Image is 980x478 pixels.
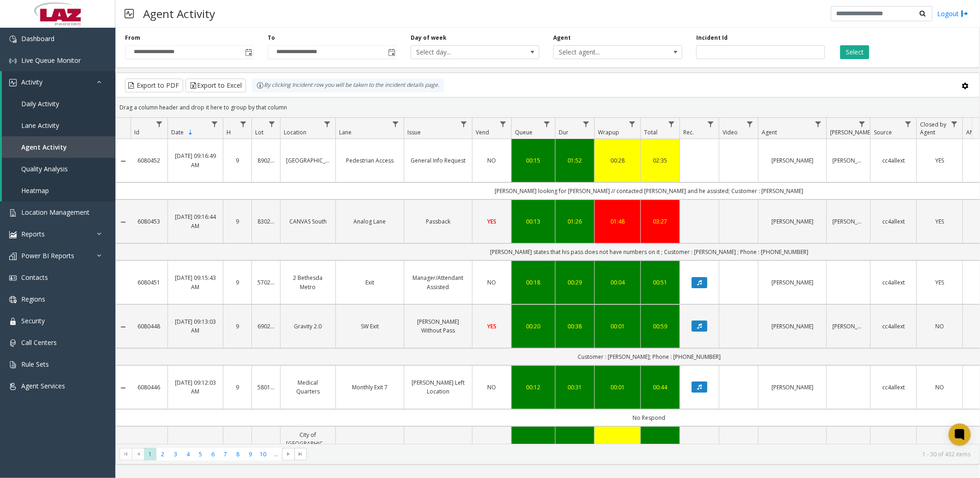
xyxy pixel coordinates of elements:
[341,217,398,226] a: Analog Lane
[9,361,17,369] img: 'icon'
[646,383,674,392] a: 00:44
[125,2,134,25] img: pageIcon
[561,156,589,165] div: 01:52
[644,128,657,136] span: Total
[257,82,264,89] img: infoIcon.svg
[478,156,506,165] a: NO
[286,430,330,475] a: City of [GEOGRAPHIC_DATA] - [STREET_ADDRESS][PERSON_NAME]
[922,383,957,392] a: NO
[21,251,74,260] span: Power BI Reports
[312,450,970,458] kendo-pager-info: 1 - 30 of 432 items
[646,217,674,226] a: 03:27
[244,448,257,460] span: Page 9
[252,79,444,92] div: By clicking Incident row you will be taken to the incident details page.
[478,278,506,287] a: NO
[937,9,968,18] a: Logout
[580,118,592,130] a: Dur Filter Menu
[116,384,131,392] a: Collapse Details
[156,448,169,460] span: Page 2
[723,128,738,136] span: Video
[626,118,639,130] a: Wrapup Filter Menu
[227,128,231,136] span: H
[487,218,496,225] span: YES
[9,231,17,238] img: 'icon'
[935,278,944,286] span: YES
[497,118,509,130] a: Vend Filter Menu
[948,118,961,130] a: Closed by Agent Filter Menu
[830,128,872,136] span: [PERSON_NAME]
[185,79,246,92] button: Export to Excel
[646,278,674,287] div: 00:51
[876,383,911,392] a: cc4allext
[876,156,911,165] a: cc4allext
[257,448,269,460] span: Page 10
[229,278,246,287] a: 9
[2,93,115,115] a: Daily Activity
[600,322,635,331] a: 00:01
[764,383,821,392] a: [PERSON_NAME]
[476,128,489,136] span: Vend
[922,217,957,226] a: YES
[9,339,17,347] img: 'icon'
[966,128,975,136] span: ANI
[116,323,131,331] a: Collapse Details
[268,34,275,42] label: To
[665,118,678,130] a: Total Filter Menu
[182,448,194,460] span: Page 4
[935,322,944,330] span: NO
[517,278,550,287] a: 00:18
[229,322,246,331] a: 9
[125,79,183,92] button: Export to PDF
[257,156,275,165] a: 890209
[269,448,282,460] span: Page 11
[410,156,466,165] a: General Info Request
[541,118,553,130] a: Queue Filter Menu
[553,34,571,42] label: Agent
[339,128,352,136] span: Lane
[9,296,17,303] img: 'icon'
[9,274,17,282] img: 'icon'
[21,381,65,390] span: Agent Services
[297,450,305,458] span: Go to the last page
[286,273,330,291] a: 2 Bethesda Metro
[9,253,17,260] img: 'icon'
[341,156,398,165] a: Pedestrian Access
[9,318,17,325] img: 'icon'
[832,156,865,165] a: [PERSON_NAME]
[229,383,246,392] a: 9
[517,156,550,165] a: 00:15
[389,118,402,130] a: Lane Filter Menu
[286,322,330,331] a: Gravity 2.0
[21,186,49,195] span: Heatmap
[600,278,635,287] a: 00:04
[517,322,550,331] a: 00:20
[341,278,398,287] a: Exit
[171,128,184,136] span: Date
[517,217,550,226] div: 00:13
[561,383,589,392] a: 00:31
[515,128,532,136] span: Queue
[284,128,306,136] span: Location
[646,322,674,331] div: 00:59
[136,278,162,287] a: 6080451
[266,118,278,130] a: Lot Filter Menu
[458,118,470,130] a: Issue Filter Menu
[411,46,514,59] span: Select day...
[561,322,589,331] a: 00:38
[9,383,17,390] img: 'icon'
[21,143,67,151] span: Agent Activity
[410,273,466,291] a: Manager/Attendant Assisted
[922,322,957,331] a: NO
[598,128,619,136] span: Wrapup
[232,448,244,460] span: Page 8
[21,164,68,173] span: Quality Analysis
[600,156,635,165] a: 00:28
[410,217,466,226] a: Passback
[935,218,944,225] span: YES
[116,118,980,443] div: Data table
[812,118,825,130] a: Agent Filter Menu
